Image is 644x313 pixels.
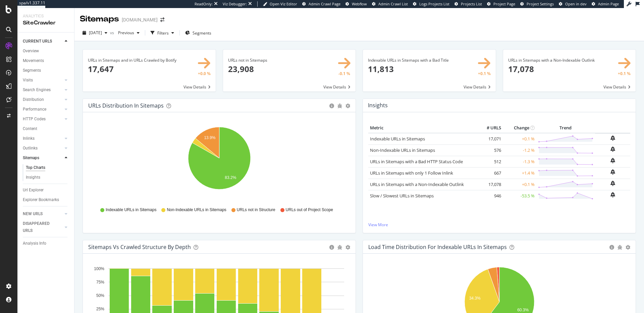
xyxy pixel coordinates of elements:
[493,1,515,6] span: Project Page
[23,220,63,234] a: DISAPPEARED URLS
[517,308,529,312] text: 60.3%
[23,187,69,194] a: Url Explorer
[237,207,275,213] span: URLs not in Structure
[26,164,69,171] a: Top Charts
[618,245,622,250] div: bug
[106,207,156,213] span: Indexable URLs in Sitemaps
[225,175,236,180] text: 83.2%
[476,123,503,133] th: # URLS
[23,125,37,132] div: Content
[23,154,63,162] a: Sitemaps
[598,1,619,6] span: Admin Page
[476,179,503,190] td: 17,078
[23,210,43,217] div: NEW URLS
[370,170,453,176] a: URLs in Sitemaps with only 1 Follow Inlink
[368,244,507,250] div: Load Time Distribution for Indexable URLs in Sitemaps
[370,193,434,199] a: Slow / Slowest URLs in Sitemaps
[503,133,536,145] td: +0.1 %
[592,1,619,7] a: Admin Page
[23,116,63,123] a: HTTP Codes
[609,245,614,250] div: circle-info
[23,125,69,132] a: Content
[223,1,247,7] div: Viz Debugger:
[503,156,536,167] td: -1.3 %
[23,220,57,234] div: DISAPPEARED URLS
[26,174,40,181] div: Insights
[23,96,63,103] a: Distribution
[476,190,503,201] td: 946
[487,1,515,7] a: Project Page
[368,123,476,133] th: Metric
[23,13,69,19] div: Analytics
[461,1,482,6] span: Projects List
[23,106,63,113] a: Performance
[167,207,226,213] span: Non-Indexable URLs in Sitemaps
[195,1,213,7] div: ReadOnly:
[329,104,334,108] div: circle-info
[26,164,45,171] div: Top Charts
[23,77,63,84] a: Visits
[370,136,425,142] a: Indexable URLs in Sitemaps
[503,167,536,179] td: +1.4 %
[23,67,41,74] div: Segments
[345,245,350,250] div: gear
[469,296,481,301] text: 34.3%
[476,156,503,167] td: 512
[80,13,119,25] div: Sitemaps
[337,104,342,108] div: bug
[193,30,211,36] span: Segments
[23,19,69,27] div: SiteCrawler
[94,266,104,271] text: 100%
[23,48,39,55] div: Overview
[160,17,164,22] div: arrow-right-arrow-left
[23,145,63,152] a: Outlinks
[23,187,44,194] div: Url Explorer
[23,210,63,217] a: NEW URLS
[352,1,367,6] span: Webflow
[610,192,615,197] div: bell-plus
[610,169,615,175] div: bell-plus
[23,196,59,203] div: Explorer Bookmarks
[520,1,554,7] a: Project Settings
[182,27,214,38] button: Segments
[23,86,63,93] a: Search Engines
[204,136,215,140] text: 13.9%
[96,307,104,312] text: 25%
[23,106,46,113] div: Performance
[559,1,587,7] a: Open in dev
[286,207,333,213] span: URLs out of Project Scope
[88,244,191,250] div: Sitemaps vs Crawled Structure by Depth
[378,1,408,6] span: Admin Crawl List
[88,123,350,201] div: A chart.
[370,159,463,165] a: URLs in Sitemaps with a Bad HTTP Status Code
[610,135,615,141] div: bell-plus
[23,135,63,142] a: Inlinks
[26,174,69,181] a: Insights
[23,57,44,64] div: Movements
[368,101,388,110] h4: Insights
[115,27,142,38] button: Previous
[454,1,482,7] a: Projects List
[626,245,630,250] div: gear
[23,196,69,203] a: Explorer Bookmarks
[23,67,69,74] a: Segments
[370,147,435,153] a: Non-Indexable URLs in Sitemaps
[96,293,104,298] text: 50%
[503,144,536,156] td: -1.2 %
[419,1,449,6] span: Logs Projects List
[329,245,334,250] div: circle-info
[270,1,297,6] span: Open Viz Editor
[23,86,51,93] div: Search Engines
[368,222,630,228] a: View More
[345,104,350,108] div: gear
[89,30,102,36] span: 2025 Aug. 25th
[23,38,63,45] a: CURRENT URLS
[476,133,503,145] td: 17,071
[122,16,158,23] div: [DOMAIN_NAME]
[23,116,46,123] div: HTTP Codes
[503,179,536,190] td: +0.1 %
[610,158,615,163] div: bell-plus
[23,96,44,103] div: Distribution
[23,48,69,55] a: Overview
[337,245,342,250] div: bug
